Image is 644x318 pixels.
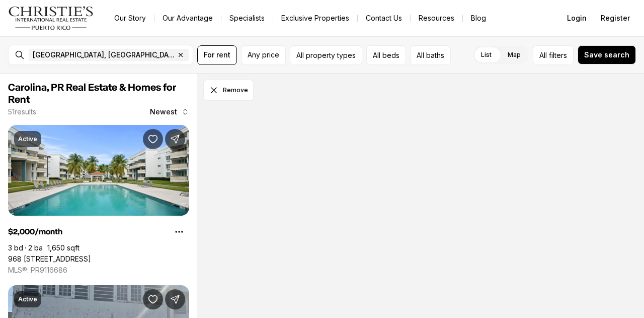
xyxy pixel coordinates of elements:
[411,11,462,25] a: Resources
[169,222,189,242] button: Property options
[143,129,163,149] button: Save Property: 968 CAMINO LAS PICÜAS #BF-302
[165,289,185,309] button: Share Property
[601,14,630,22] span: Register
[561,8,593,28] button: Login
[203,80,254,101] button: Dismiss drawing
[595,8,636,28] button: Register
[106,11,154,25] a: Our Story
[273,11,357,25] a: Exclusive Properties
[165,129,185,149] button: Share Property
[241,45,286,65] button: Any price
[473,46,500,64] label: List
[584,51,629,59] span: Save search
[8,255,91,264] a: 968 CAMINO LAS PICÜAS #BF-302, RIO GRANDE PR, 00745
[290,45,362,65] button: All property types
[18,135,37,143] p: Active
[500,46,529,64] label: Map
[410,45,451,65] button: All baths
[8,6,94,30] img: logo
[144,102,195,122] button: Newest
[567,14,587,22] span: Login
[143,289,163,309] button: Save Property: AY10 VALLE ARRIBA HEIGHTS 38C
[197,45,237,65] button: For rent
[366,45,406,65] button: All beds
[8,108,36,116] p: 51 results
[539,50,547,60] span: All
[221,11,273,25] a: Specialists
[578,45,636,65] button: Save search
[248,51,279,59] span: Any price
[358,11,410,25] button: Contact Us
[8,83,176,105] span: Carolina, PR Real Estate & Homes for Rent
[154,11,221,25] a: Our Advantage
[549,50,567,60] span: filters
[204,51,230,59] span: For rent
[150,108,177,116] span: Newest
[463,11,494,25] a: Blog
[33,51,175,59] span: [GEOGRAPHIC_DATA], [GEOGRAPHIC_DATA], [GEOGRAPHIC_DATA]
[18,295,37,303] p: Active
[533,45,574,65] button: Allfilters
